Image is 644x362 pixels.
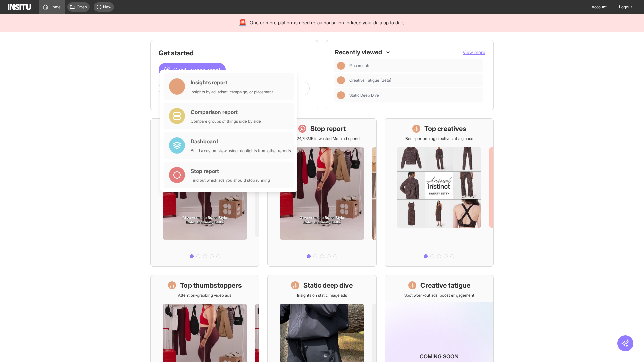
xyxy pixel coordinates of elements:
p: Save £24,792.15 in wasted Meta ad spend [284,136,360,141]
span: Placements [349,63,370,68]
span: One or more platforms need re-authorisation to keep your data up to date. [250,19,406,26]
p: Best-performing creatives at a glance [405,136,473,141]
span: View more [463,49,485,55]
p: Insights on static image ads [297,293,347,298]
div: Insights [337,62,345,70]
span: Home [50,4,61,10]
div: Insights [337,76,345,84]
a: What's live nowSee all active ads instantly [150,118,259,267]
a: Top creativesBest-performing creatives at a glance [385,118,494,267]
div: Find out which ads you should stop running [191,178,270,183]
span: Creative Fatigue [Beta] [349,78,480,83]
h1: Static deep dive [303,281,353,290]
div: Compare groups of things side by side [191,119,261,124]
div: Comparison report [191,108,261,116]
h1: Top thumbstoppers [180,281,242,290]
div: 🚨 [238,18,247,27]
button: Create a new report [159,63,226,76]
span: Placements [349,63,480,68]
a: Stop reportSave £24,792.15 in wasted Meta ad spend [267,118,376,267]
button: View more [463,49,485,56]
div: Insights by ad, adset, campaign, or placement [191,89,273,95]
span: Create a new report [173,66,220,74]
div: Insights [337,91,345,99]
h1: Get started [159,48,310,58]
span: Static Deep Dive [349,93,480,98]
img: Logo [8,4,31,10]
span: Creative Fatigue [Beta] [349,78,391,83]
span: Open [77,4,87,10]
h1: Stop report [310,124,346,133]
div: Build a custom view using highlights from other reports [191,148,291,154]
div: Stop report [191,167,270,175]
div: Insights report [191,78,273,86]
span: New [103,4,111,10]
span: Static Deep Dive [349,93,379,98]
p: Attention-grabbing video ads [178,293,231,298]
div: Dashboard [191,137,291,145]
h1: Top creatives [424,124,466,133]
